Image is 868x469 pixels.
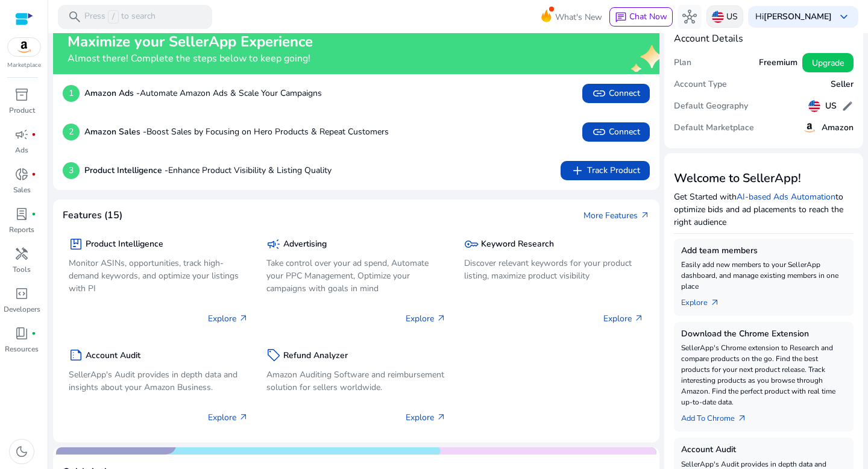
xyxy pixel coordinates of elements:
p: Hi [755,13,832,21]
p: Explore [208,312,248,325]
span: code_blocks [14,286,29,301]
button: addTrack Product [561,161,650,180]
p: 1 [63,85,80,102]
span: fiber_manual_record [31,331,36,336]
p: Reports [9,224,34,235]
span: arrow_outward [436,412,446,422]
span: fiber_manual_record [31,132,36,137]
span: campaign [14,127,29,142]
span: Chat Now [629,11,667,22]
p: Press to search [84,10,156,24]
p: Product [9,105,35,116]
a: More Featuresarrow_outward [583,209,650,222]
h4: Account Details [674,33,854,45]
p: Explore [406,312,446,325]
span: dark_mode [14,444,29,459]
p: Enhance Product Visibility & Listing Quality [84,164,332,177]
p: Explore [406,411,446,424]
h5: Freemium [759,58,797,68]
b: Product Intelligence - [84,165,168,176]
span: search [68,10,82,24]
h2: Maximize your SellerApp Experience [68,33,313,51]
p: Tools [13,264,31,275]
p: Discover relevant keywords for your product listing, maximize product visibility [464,257,644,282]
h4: Features (15) [63,210,122,221]
b: Amazon Sales - [84,126,146,137]
b: Amazon Ads - [84,87,140,99]
span: arrow_outward [436,313,446,323]
span: Connect [592,125,640,139]
a: Add To Chrome [681,408,756,424]
img: amazon.svg [8,38,40,56]
p: Developers [4,304,40,315]
p: Boost Sales by Focusing on Hero Products & Repeat Customers [84,125,389,138]
p: Take control over your ad spend, Automate your PPC Management, Optimize your campaigns with goals... [266,257,446,295]
span: arrow_outward [640,210,650,220]
img: us.svg [712,11,724,23]
p: 2 [63,124,80,140]
span: Upgrade [812,57,844,69]
span: Track Product [570,163,640,178]
p: Ads [15,145,28,156]
h5: Amazon [822,123,854,133]
span: arrow_outward [710,298,720,307]
h5: US [825,101,837,112]
p: Explore [208,411,248,424]
span: keyboard_arrow_down [837,10,851,24]
b: [PERSON_NAME] [764,11,832,22]
span: Connect [592,86,640,101]
img: us.svg [808,100,820,112]
button: hub [678,5,702,29]
p: Automate Amazon Ads & Scale Your Campaigns [84,87,322,99]
a: Explorearrow_outward [681,292,729,309]
h5: Account Audit [86,351,140,361]
p: SellerApp's Chrome extension to Research and compare products on the go. Find the best products f... [681,342,846,408]
span: handyman [14,247,29,261]
p: Marketplace [7,61,41,70]
p: 3 [63,162,80,179]
h5: Advertising [283,239,327,250]
span: sell [266,348,281,362]
p: US [726,6,738,27]
h5: Refund Analyzer [283,351,348,361]
span: / [108,10,119,24]
h5: Keyword Research [481,239,554,250]
button: chatChat Now [609,7,673,27]
img: amazon.svg [802,121,817,135]
span: package [69,237,83,251]
span: hub [682,10,697,24]
span: fiber_manual_record [31,172,36,177]
span: arrow_outward [737,414,747,423]
span: add [570,163,585,178]
button: linkConnect [582,122,650,142]
h5: Add team members [681,246,846,256]
span: key [464,237,479,251]
span: book_4 [14,326,29,341]
span: summarize [69,348,83,362]
p: Amazon Auditing Software and reimbursement solution for sellers worldwide. [266,368,446,394]
p: Resources [5,344,39,354]
span: arrow_outward [634,313,644,323]
span: edit [841,100,854,112]
button: linkConnect [582,84,650,103]
span: lab_profile [14,207,29,221]
p: SellerApp's Audit provides in depth data and insights about your Amazon Business. [69,368,248,394]
h5: Account Audit [681,445,846,455]
h5: Plan [674,58,691,68]
h5: Download the Chrome Extension [681,329,846,339]
span: arrow_outward [239,313,248,323]
span: link [592,86,606,101]
span: campaign [266,237,281,251]
h5: Seller [831,80,854,90]
p: Monitor ASINs, opportunities, track high-demand keywords, and optimize your listings with PI [69,257,248,295]
span: arrow_outward [239,412,248,422]
h3: Welcome to SellerApp! [674,171,854,186]
span: inventory_2 [14,87,29,102]
span: donut_small [14,167,29,181]
span: link [592,125,606,139]
a: AI-based Ads Automation [737,191,835,203]
p: Easily add new members to your SellerApp dashboard, and manage existing members in one place [681,259,846,292]
h5: Default Marketplace [674,123,754,133]
h4: Almost there! Complete the steps below to keep going! [68,53,313,65]
span: fiber_manual_record [31,212,36,216]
